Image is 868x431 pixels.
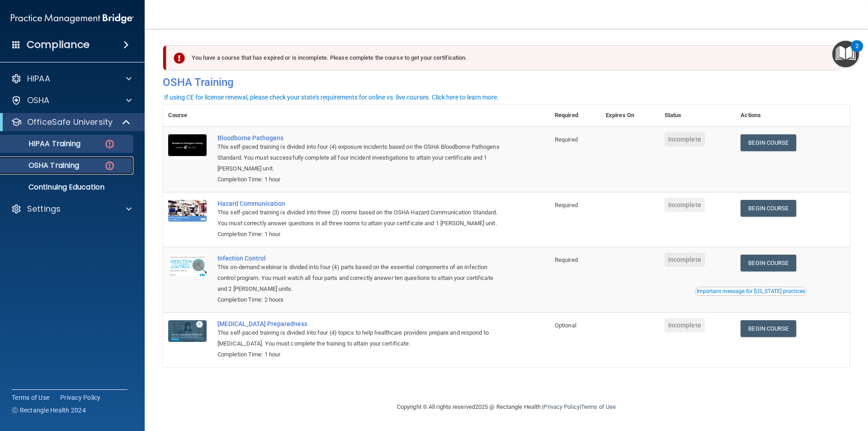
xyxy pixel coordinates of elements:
th: Course [163,104,212,127]
a: Settings [11,204,132,214]
span: Required [555,136,578,143]
p: Settings [27,204,61,214]
p: HIPAA [27,73,50,84]
div: This self-paced training is divided into four (4) topics to help healthcare providers prepare and... [217,327,504,349]
div: Completion Time: 1 hour [217,229,504,240]
span: Required [555,256,578,263]
div: Copyright © All rights reserved 2025 @ Rectangle Health | | [341,393,671,422]
iframe: Drift Widget Chat Controller [823,369,857,403]
a: Begin Course [741,134,796,151]
a: Bloodborne Pathogens [217,134,504,142]
th: Required [549,104,600,127]
span: Ⓒ Rectangle Health 2024 [12,406,86,415]
span: Incomplete [665,198,705,212]
img: exclamation-circle-solid-danger.72ef9ffc.png [174,52,185,64]
div: Completion Time: 1 hour [217,349,504,360]
a: Terms of Use [581,403,616,410]
a: OfficeSafe University [11,117,131,128]
div: 2 [855,46,859,58]
a: [MEDICAL_DATA] Preparedness [217,320,504,327]
div: Completion Time: 1 hour [217,174,504,185]
a: Hazard Communication [217,200,504,207]
span: Optional [555,322,576,329]
div: This self-paced training is divided into four (4) exposure incidents based on the OSHA Bloodborne... [217,142,504,174]
span: Incomplete [665,318,705,332]
img: danger-circle.6113f641.png [104,160,115,171]
a: Begin Course [741,320,796,337]
p: HIPAA Training [6,139,80,148]
button: Read this if you are a dental practitioner in the state of CA [695,287,807,296]
div: Important message for [US_STATE] practices [697,289,805,294]
p: OfficeSafe University [27,117,113,128]
th: Expires On [600,104,659,127]
a: OSHA [11,95,132,106]
p: OSHA [27,95,50,106]
span: Incomplete [665,252,705,267]
div: This on-demand webinar is divided into four (4) parts based on the essential components of an inf... [217,262,504,294]
div: If using CE for license renewal, please check your state's requirements for online vs. live cours... [164,94,499,100]
p: OSHA Training [6,161,79,170]
a: Terms of Use [12,393,49,402]
div: Completion Time: 2 hours [217,294,504,305]
a: Begin Course [741,200,796,217]
img: danger-circle.6113f641.png [104,138,115,150]
button: If using CE for license renewal, please check your state's requirements for online vs. live cours... [163,93,500,102]
div: This self-paced training is divided into three (3) rooms based on the OSHA Hazard Communication S... [217,207,504,229]
button: Open Resource Center, 2 new notifications [832,41,859,67]
span: Incomplete [665,132,705,147]
p: Continuing Education [6,183,129,192]
h4: OSHA Training [163,76,850,89]
a: Infection Control [217,255,504,262]
a: Begin Course [741,255,796,271]
img: PMB logo [11,9,134,28]
span: Required [555,202,578,208]
a: HIPAA [11,73,132,84]
th: Actions [735,104,850,127]
div: You have a course that has expired or is incomplete. Please complete the course to get your certi... [166,45,840,71]
th: Status [659,104,736,127]
h4: Compliance [27,38,90,51]
a: Privacy Policy [60,393,101,402]
a: Privacy Policy [543,403,579,410]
